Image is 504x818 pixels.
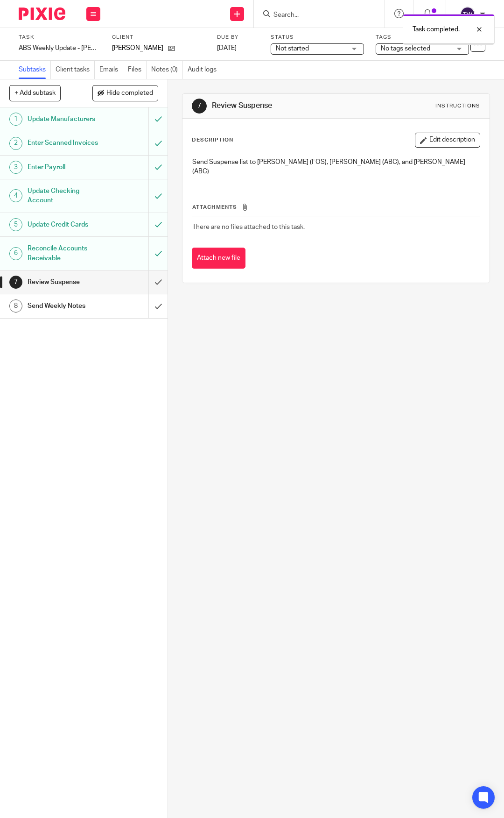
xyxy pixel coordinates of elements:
[9,189,22,202] div: 4
[28,242,102,265] h1: Reconcile Accounts Receivable
[192,99,207,114] div: 7
[28,299,102,313] h1: Send Weekly Notes
[188,61,221,79] a: Audit logs
[192,136,233,144] p: Description
[112,34,205,41] label: Client
[28,136,102,150] h1: Enter Scanned Invoices
[212,101,356,111] h1: Review Suspense
[192,157,480,177] p: Send Suspense list to [PERSON_NAME] (FOS), [PERSON_NAME] (ABC), and [PERSON_NAME] (ABC)
[19,43,100,53] div: ABS Weekly Update - [PERSON_NAME]
[19,61,51,79] a: Subtasks
[9,85,61,101] button: + Add subtask
[9,276,22,289] div: 7
[9,299,22,313] div: 8
[415,133,480,148] button: Edit description
[28,184,102,208] h1: Update Checking Account
[192,224,305,230] span: There are no files attached to this task.
[217,45,237,51] span: [DATE]
[9,137,22,150] div: 2
[276,45,309,52] span: Not started
[9,113,22,126] div: 1
[9,247,22,260] div: 6
[460,7,475,21] img: svg%3E
[28,218,102,232] h1: Update Credit Cards
[28,112,102,126] h1: Update Manufacturers
[128,61,147,79] a: Files
[19,34,100,41] label: Task
[106,90,153,97] span: Hide completed
[56,61,95,79] a: Client tasks
[99,61,123,79] a: Emails
[192,205,237,210] span: Attachments
[381,45,430,52] span: No tags selected
[413,25,460,34] p: Task completed.
[9,218,22,231] div: 5
[217,34,259,41] label: Due by
[435,102,480,110] div: Instructions
[28,160,102,174] h1: Enter Payroll
[19,7,65,20] img: Pixie
[151,61,183,79] a: Notes (0)
[28,275,102,289] h1: Review Suspense
[19,43,100,53] div: ABS Weekly Update - Cahill
[9,161,22,174] div: 3
[112,43,163,53] p: [PERSON_NAME]
[92,85,158,101] button: Hide completed
[192,248,245,269] button: Attach new file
